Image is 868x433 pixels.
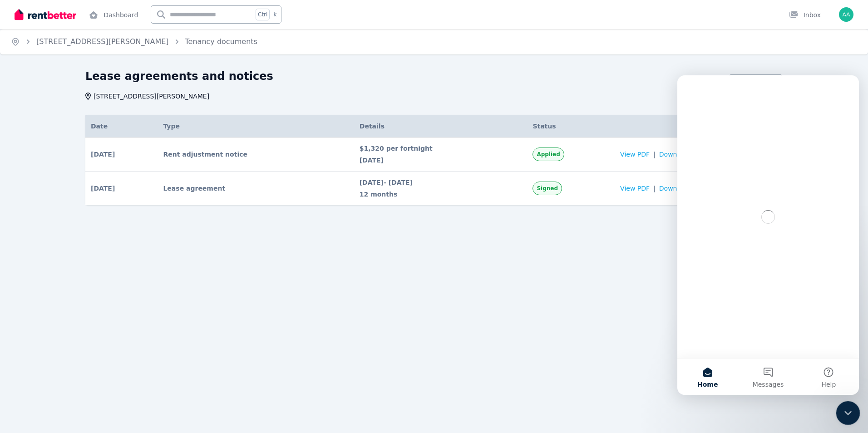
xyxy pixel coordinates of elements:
[620,184,650,193] span: View PDF
[620,150,650,159] span: View PDF
[537,151,560,158] span: Applied
[653,184,656,193] span: |
[354,115,528,138] th: Details
[85,69,273,84] h1: Lease agreements and notices
[659,150,691,159] span: Download
[91,150,115,159] span: [DATE]
[158,138,354,172] td: Rent adjustment notice
[185,37,257,46] a: Tenancy documents
[360,144,522,153] span: $1,320 per fortnight
[158,172,354,206] td: Lease agreement
[789,10,821,20] div: Inbox
[659,184,691,193] span: Download
[85,115,158,138] th: Date
[527,115,615,138] th: Status
[836,401,860,425] iframe: Intercom live chat
[94,92,209,101] span: [STREET_ADDRESS][PERSON_NAME]
[91,184,115,193] span: [DATE]
[839,7,853,22] img: Aleta Boggis
[677,75,859,395] iframe: Intercom live chat
[36,37,169,46] a: [STREET_ADDRESS][PERSON_NAME]
[360,190,522,199] span: 12 months
[360,178,522,187] span: [DATE] - [DATE]
[653,150,656,159] span: |
[256,9,270,20] span: Ctrl
[360,156,522,165] span: [DATE]
[15,8,76,21] img: RentBetter
[537,185,558,192] span: Signed
[729,74,783,95] a: Actions
[273,11,276,18] span: k
[158,115,354,138] th: Type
